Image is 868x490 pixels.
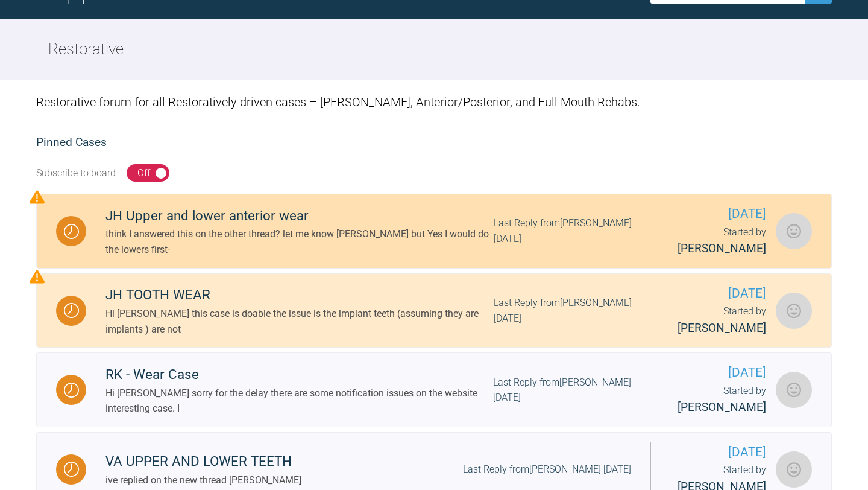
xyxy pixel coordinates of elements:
div: VA UPPER AND LOWER TEETH [105,451,301,472]
img: Waiting [64,224,79,239]
img: Sonia Bansal [776,293,812,329]
div: think I answered this on the other thread? let me know [PERSON_NAME] but Yes I would do the lower... [105,226,494,257]
div: Subscribe to board [36,165,116,181]
a: WaitingJH TOOTH WEARHi [PERSON_NAME] this case is doable the issue is the implant teeth (assuming... [36,273,832,348]
div: Off [137,165,150,181]
span: [PERSON_NAME] [678,321,766,335]
img: Waiting [64,303,79,318]
img: Sonia Bansal [776,451,812,488]
img: Waiting [64,462,79,477]
div: Last Reply from [PERSON_NAME] [DATE] [493,375,638,406]
div: Started by [678,383,766,417]
div: ive replied on the new thread [PERSON_NAME] [105,472,301,488]
img: Waiting [64,383,79,398]
span: [DATE] [670,442,766,462]
span: [DATE] [678,204,766,224]
div: JH Upper and lower anterior wear [105,205,494,227]
img: Priority [30,269,45,284]
h2: Restorative [48,37,124,62]
div: Started by [678,224,766,258]
span: [DATE] [678,284,766,304]
div: Last Reply from [PERSON_NAME] [DATE] [494,295,638,326]
h2: Pinned Cases [36,133,832,152]
span: [PERSON_NAME] [678,400,766,414]
div: Last Reply from [PERSON_NAME] [DATE] [494,215,638,246]
span: [PERSON_NAME] [678,241,766,255]
img: Ana Monteiro [776,372,812,408]
div: Started by [678,304,766,337]
img: Sonia Bansal [776,213,812,249]
div: Hi [PERSON_NAME] this case is doable the issue is the implant teeth (assuming they are implants )... [105,306,494,337]
img: Priority [30,189,45,205]
a: WaitingJH Upper and lower anterior wearthink I answered this on the other thread? let me know [PE... [36,194,832,269]
div: RK - Wear Case [105,364,493,386]
div: JH TOOTH WEAR [105,284,494,306]
span: [DATE] [678,363,766,383]
div: Hi [PERSON_NAME] sorry for the delay there are some notification issues on the website interestin... [105,386,493,416]
a: WaitingRK - Wear CaseHi [PERSON_NAME] sorry for the delay there are some notification issues on t... [36,352,832,427]
div: Last Reply from [PERSON_NAME] [DATE] [463,462,631,477]
div: Restorative forum for all Restoratively driven cases – [PERSON_NAME], Anterior/Posterior, and Ful... [36,80,832,124]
